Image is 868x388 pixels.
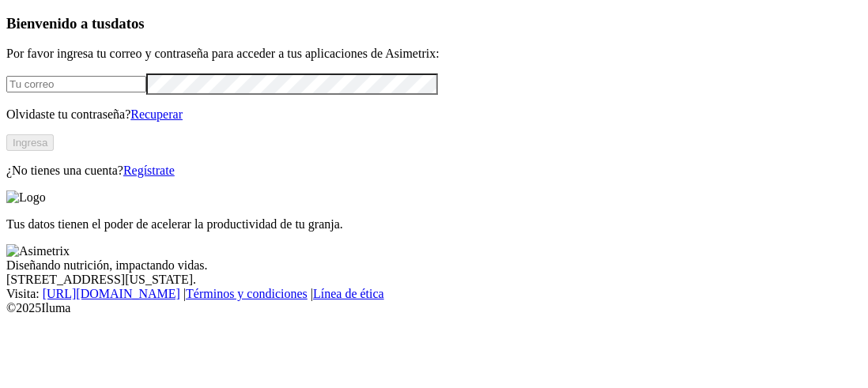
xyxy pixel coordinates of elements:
div: Visita : | | [6,287,862,301]
h3: Bienvenido a tus [6,15,862,32]
div: [STREET_ADDRESS][US_STATE]. [6,273,862,287]
p: Tus datos tienen el poder de acelerar la productividad de tu granja. [6,217,862,232]
p: Por favor ingresa tu correo y contraseña para acceder a tus aplicaciones de Asimetrix: [6,47,862,61]
div: © 2025 Iluma [6,301,862,315]
a: Recuperar [130,107,183,121]
a: Regístrate [123,164,175,177]
a: Términos y condiciones [186,287,308,300]
p: Olvidaste tu contraseña? [6,107,862,122]
img: Logo [6,190,46,205]
div: Diseñando nutrición, impactando vidas. [6,258,862,273]
p: ¿No tienes una cuenta? [6,164,862,178]
input: Tu correo [6,76,146,92]
span: datos [111,15,145,32]
a: Línea de ética [313,287,384,300]
img: Asimetrix [6,244,70,258]
button: Ingresa [6,134,54,151]
a: [URL][DOMAIN_NAME] [43,287,180,300]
